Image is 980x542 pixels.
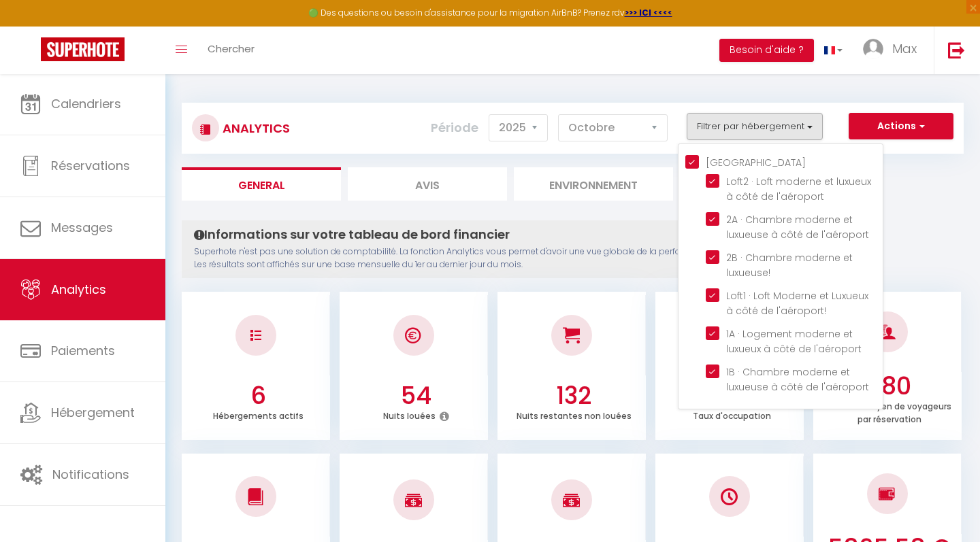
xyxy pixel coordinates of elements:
[51,281,106,298] span: Analytics
[726,213,869,241] span: 2A · Chambre moderne et luxueuse à côté de l'aéroport
[51,404,135,421] span: Hébergement
[182,167,341,201] li: General
[383,407,436,422] p: Nuits louées
[726,327,862,356] span: 1A · Logement moderne et luxueux à côté de l'aéroport
[663,382,800,410] h3: 29.03 %
[219,113,290,143] h3: Analytics
[189,382,327,410] h3: 6
[726,365,869,394] span: 1B · Chambre moderne et luxueuse à côté de l'aéroport
[693,407,771,422] p: Taux d'occupation
[348,167,507,201] li: Avis
[892,40,917,57] span: Max
[194,227,829,242] h4: Informations sur votre tableau de bord financier
[41,37,125,61] img: Super Booking
[849,113,953,140] button: Actions
[879,486,896,502] img: NO IMAGE
[863,39,883,59] img: ...
[726,175,871,203] span: Loft2 · Loft moderne et luxueux à côté de l'aéroport
[517,407,632,422] p: Nuits restantes non louées
[51,342,115,359] span: Paiements
[827,398,951,425] p: Nombre moyen de voyageurs par réservation
[250,330,261,341] img: NO IMAGE
[726,289,868,318] span: Loft1 · Loft Moderne et Luxueux à côté de l'aéroport!
[721,488,738,505] img: NO IMAGE
[625,7,672,18] a: >>> ICI <<<<
[51,157,130,174] span: Réservations
[853,27,934,74] a: ... Max
[948,41,965,58] img: logout
[687,113,823,140] button: Filtrer par hébergement
[52,466,129,483] span: Notifications
[51,95,121,112] span: Calendriers
[821,372,958,401] h3: 1.80
[719,39,814,62] button: Besoin d'aide ?
[347,382,485,410] h3: 54
[51,219,113,236] span: Messages
[431,113,478,143] label: Période
[514,167,673,201] li: Environnement
[726,251,853,280] span: 2B · Chambre moderne et luxueuse!
[208,41,255,56] span: Chercher
[197,27,265,74] a: Chercher
[505,382,642,410] h3: 132
[213,407,304,422] p: Hébergements actifs
[194,245,829,271] p: Superhote n'est pas une solution de comptabilité. La fonction Analytics vous permet d'avoir une v...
